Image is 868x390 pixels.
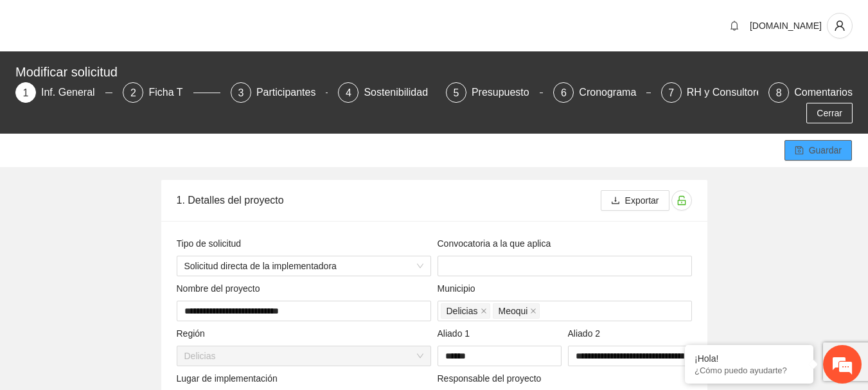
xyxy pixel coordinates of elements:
[472,82,540,103] div: Presupuesto
[561,87,567,98] span: 6
[184,256,423,276] span: Solicitud directa de la implementadora
[481,308,487,314] span: close
[148,82,193,103] div: Ficha T
[530,308,536,314] span: close
[123,82,220,103] div: 2Ficha T
[15,82,112,103] div: 1Inf. General
[6,256,245,301] textarea: Escriba su mensaje y pulse “Intro”
[75,124,177,254] span: Estamos en línea.
[806,103,853,123] button: Cerrar
[346,87,351,98] span: 4
[338,82,435,103] div: 4Sostenibilidad
[438,281,481,296] span: Municipio
[177,281,265,296] span: Nombre del proyecto
[661,82,758,103] div: 7RH y Consultores
[67,66,216,82] div: Chatee con nosotros ahora
[15,62,845,82] div: Modificar solicitud
[438,326,475,341] span: Aliado 1
[438,371,547,386] span: Responsable del proyecto
[625,193,659,208] span: Exportar
[776,87,782,98] span: 8
[256,82,326,103] div: Participantes
[687,82,777,103] div: RH y Consultores
[611,196,620,206] span: download
[768,82,853,103] div: 8Comentarios
[809,143,842,157] span: Guardar
[672,195,691,206] span: unlock
[446,82,543,103] div: 5Presupuesto
[453,87,459,98] span: 5
[795,146,804,156] span: save
[177,236,246,251] span: Tipo de solicitud
[184,346,423,366] span: Delicias
[441,303,490,319] span: Delicias
[238,87,244,98] span: 3
[579,82,646,103] div: Cronograma
[447,304,478,318] span: Delicias
[750,21,822,31] span: [DOMAIN_NAME]
[130,87,136,98] span: 2
[695,366,804,375] p: ¿Cómo puedo ayudarte?
[695,353,804,364] div: ¡Hola!
[725,21,744,31] span: bell
[568,326,605,341] span: Aliado 2
[499,304,528,318] span: Meoqui
[601,190,669,211] button: downloadExportar
[177,182,601,218] div: 1. Detalles del proyecto
[724,15,745,36] button: bell
[438,236,556,251] span: Convocatoria a la que aplica
[671,190,692,211] button: unlock
[553,82,650,103] div: 6Cronograma
[211,6,242,37] div: Minimizar ventana de chat en vivo
[364,82,438,103] div: Sostenibilidad
[828,20,852,31] span: user
[794,82,853,103] div: Comentarios
[827,13,853,39] button: user
[668,87,674,98] span: 7
[177,326,210,341] span: Región
[177,371,283,386] span: Lugar de implementación
[41,82,105,103] div: Inf. General
[817,106,842,120] span: Cerrar
[23,87,29,98] span: 1
[231,82,328,103] div: 3Participantes
[784,140,852,161] button: saveGuardar
[493,303,540,319] span: Meoqui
